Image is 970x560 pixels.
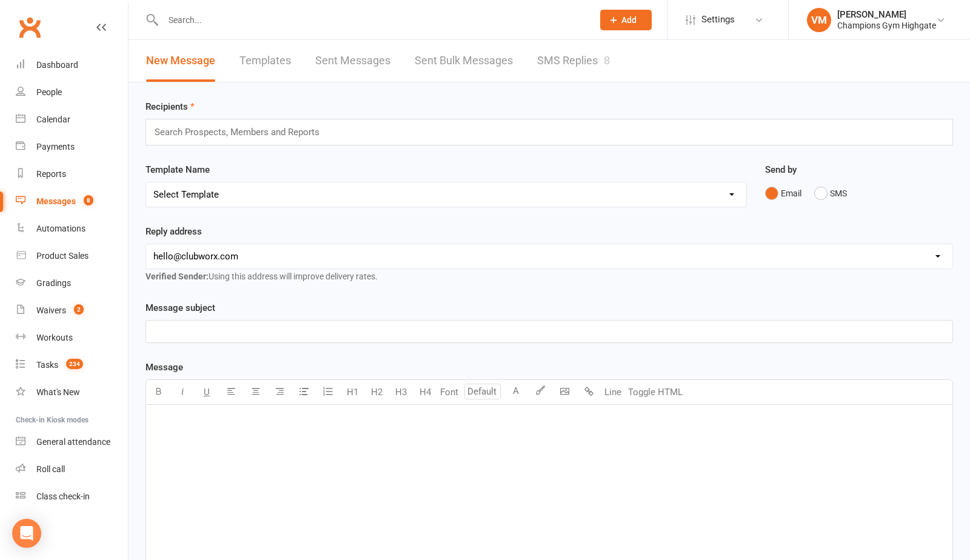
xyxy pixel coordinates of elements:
button: Add [600,10,652,30]
a: Tasks 234 [16,352,128,379]
label: Message subject [145,301,215,315]
label: Reply address [145,224,202,239]
button: Font [437,380,461,404]
a: Messages 8 [16,188,128,215]
div: Dashboard [36,60,78,70]
div: Reports [36,169,66,179]
div: Automations [36,224,85,233]
div: Calendar [36,115,70,124]
a: Product Sales [16,242,128,270]
span: Settings [701,6,735,33]
a: Workouts [16,324,128,352]
div: Tasks [36,360,58,370]
a: Sent Messages [315,40,390,82]
span: 8 [84,195,93,205]
div: People [36,87,62,97]
div: Gradings [36,278,71,288]
div: Open Intercom Messenger [12,519,41,548]
div: 8 [604,54,610,67]
span: Add [621,15,637,25]
div: Workouts [36,333,73,342]
a: New Message [146,40,215,82]
a: What's New [16,379,128,406]
a: General attendance kiosk mode [16,428,128,456]
a: SMS Replies8 [537,40,610,82]
a: Dashboard [16,52,128,79]
button: Line [601,380,625,404]
a: Waivers 2 [16,297,128,324]
a: Templates [239,40,291,82]
button: A [504,380,528,404]
span: 234 [66,359,83,369]
div: Roll call [36,464,65,474]
a: Automations [16,215,128,242]
button: H2 [364,380,389,404]
div: Messages [36,196,76,206]
a: Sent Bulk Messages [415,40,513,82]
button: SMS [814,182,847,205]
strong: Verified Sender: [145,272,209,281]
input: Search... [159,12,584,28]
div: Class check-in [36,492,90,501]
div: [PERSON_NAME] [837,9,936,20]
span: 2 [74,304,84,315]
a: Payments [16,133,128,161]
a: Reports [16,161,128,188]
input: Search Prospects, Members and Reports [153,124,331,140]
div: Champions Gym Highgate [837,20,936,31]
button: U [195,380,219,404]
a: Roll call [16,456,128,483]
label: Template Name [145,162,210,177]
div: Payments [36,142,75,152]
a: Class kiosk mode [16,483,128,510]
span: Using this address will improve delivery rates. [145,272,378,281]
button: Toggle HTML [625,380,686,404]
button: Email [765,182,801,205]
label: Send by [765,162,797,177]
input: Default [464,384,501,399]
a: Gradings [16,270,128,297]
label: Message [145,360,183,375]
button: H4 [413,380,437,404]
div: VM [807,8,831,32]
button: H1 [340,380,364,404]
span: U [204,387,210,398]
div: What's New [36,387,80,397]
button: H3 [389,380,413,404]
div: General attendance [36,437,110,447]
div: Product Sales [36,251,89,261]
a: People [16,79,128,106]
label: Recipients [145,99,195,114]
div: Waivers [36,305,66,315]
a: Calendar [16,106,128,133]
a: Clubworx [15,12,45,42]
